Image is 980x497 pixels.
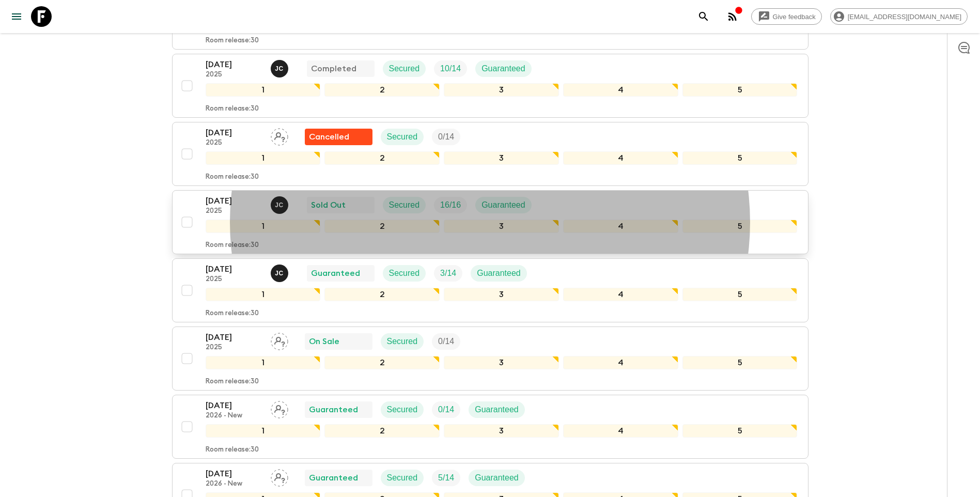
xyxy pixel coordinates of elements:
div: Secured [381,470,424,486]
p: Completed [311,63,356,75]
button: [DATE]2025Assign pack leaderFlash Pack cancellationSecuredTrip Fill12345Room release:30 [172,122,808,186]
p: Secured [389,267,420,279]
p: Room release: 30 [206,378,259,386]
p: Room release: 30 [206,309,259,318]
div: 5 [682,356,798,369]
div: 2 [324,424,440,438]
div: Secured [383,60,426,77]
p: 0 / 14 [438,403,454,416]
p: Secured [389,199,420,211]
p: 0 / 14 [438,131,454,143]
p: [DATE] [206,58,262,71]
p: Room release: 30 [206,241,259,250]
div: Secured [381,333,424,350]
p: Guaranteed [481,63,525,75]
div: Trip Fill [434,197,467,213]
p: Secured [387,131,418,143]
p: Guaranteed [309,472,358,484]
p: Sold Out [311,199,346,211]
p: 3 / 14 [440,267,456,279]
div: 3 [444,424,559,438]
span: Assign pack leader [271,472,288,480]
p: 2025 [206,344,262,352]
p: 2025 [206,139,262,147]
div: 4 [563,288,678,301]
div: Trip Fill [434,60,467,77]
span: Josafat Chavez [271,199,290,208]
button: [DATE]2026 - NewAssign pack leaderGuaranteedSecuredTrip FillGuaranteed12345Room release:30 [172,395,808,459]
div: Secured [381,129,424,145]
span: Assign pack leader [271,131,288,139]
div: 4 [563,83,678,97]
p: 10 / 14 [440,63,461,75]
button: [DATE]2025Josafat Chavez CompletedSecuredTrip FillGuaranteed12345Room release:30 [172,54,808,118]
div: 1 [206,83,321,97]
p: Guaranteed [481,199,525,211]
p: J C [275,269,284,277]
div: 5 [682,288,798,301]
p: 5 / 14 [438,472,454,484]
button: search adventures [693,6,714,27]
div: 4 [563,356,678,369]
div: 1 [206,356,321,369]
p: Secured [387,335,418,348]
div: 1 [206,424,321,438]
div: 5 [682,151,798,165]
span: Assign pack leader [271,336,288,344]
div: 2 [324,83,440,97]
div: Flash Pack cancellation [305,129,372,145]
p: [DATE] [206,399,262,412]
span: Josafat Chavez [271,268,290,276]
span: Josafat Chavez [271,63,290,71]
p: Secured [387,403,418,416]
span: [EMAIL_ADDRESS][DOMAIN_NAME] [842,13,967,21]
p: 2025 [206,71,262,79]
p: J C [275,201,284,209]
p: On Sale [309,335,339,348]
div: 1 [206,220,321,233]
div: Trip Fill [434,265,462,282]
div: 2 [324,356,440,369]
div: Trip Fill [432,470,460,486]
span: Give feedback [767,13,821,21]
div: Secured [381,401,424,418]
span: Assign pack leader [271,404,288,412]
p: Guaranteed [311,267,360,279]
button: JC [271,196,290,214]
p: Room release: 30 [206,446,259,454]
div: 2 [324,220,440,233]
p: [DATE] [206,127,262,139]
a: Give feedback [751,8,822,25]
p: 0 / 14 [438,335,454,348]
p: Cancelled [309,131,349,143]
div: 3 [444,288,559,301]
div: 3 [444,220,559,233]
div: 3 [444,151,559,165]
button: [DATE]2025Assign pack leaderOn SaleSecuredTrip Fill12345Room release:30 [172,327,808,391]
p: Room release: 30 [206,37,259,45]
div: 5 [682,424,798,438]
p: Guaranteed [475,403,519,416]
p: [DATE] [206,263,262,275]
button: [DATE]2025Josafat Chavez GuaranteedSecuredTrip FillGuaranteed12345Room release:30 [172,258,808,322]
div: 2 [324,288,440,301]
div: 4 [563,151,678,165]
div: Secured [383,197,426,213]
button: JC [271,265,290,282]
p: 2026 - New [206,480,262,488]
p: [DATE] [206,195,262,207]
div: 2 [324,151,440,165]
p: Room release: 30 [206,105,259,113]
p: Guaranteed [309,403,358,416]
div: 3 [444,356,559,369]
p: Guaranteed [475,472,519,484]
p: Guaranteed [477,267,521,279]
div: 1 [206,288,321,301]
div: 3 [444,83,559,97]
button: [DATE]2025Josafat Chavez Sold OutSecuredTrip FillGuaranteed12345Room release:30 [172,190,808,254]
div: 1 [206,151,321,165]
p: Room release: 30 [206,173,259,181]
p: 2025 [206,207,262,215]
div: Trip Fill [432,129,460,145]
p: Secured [389,63,420,75]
